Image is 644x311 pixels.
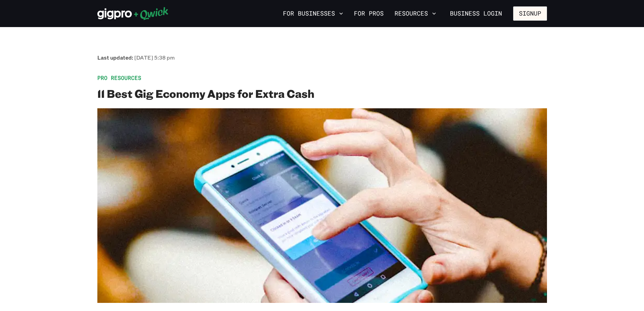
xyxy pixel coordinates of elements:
[97,108,547,303] img: 11 Best Gig Economy Apps for Extra Cash
[513,6,547,21] button: Signup
[97,74,547,81] span: Pro Resources
[351,8,386,19] a: For Pros
[280,8,346,19] button: For Businesses
[97,54,175,61] span: Last updated:
[134,54,175,61] span: [DATE] 5:38 pm
[97,87,547,100] h2: 11 Best Gig Economy Apps for Extra Cash
[392,8,439,19] button: Resources
[444,6,508,21] a: Business Login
